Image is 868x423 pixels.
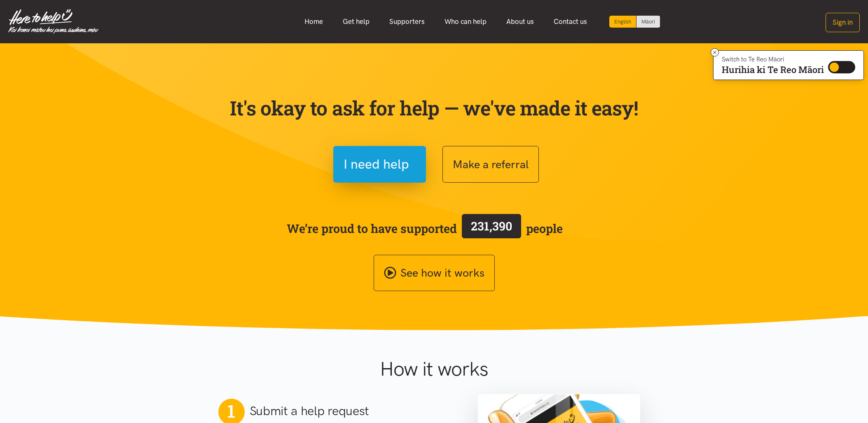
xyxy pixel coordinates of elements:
[435,13,496,31] a: Who can help
[333,13,379,31] a: Get help
[333,146,426,183] button: I need help
[609,16,660,28] div: Language toggle
[471,218,512,234] span: 231,390
[227,400,235,422] span: 1
[636,16,660,28] a: Switch to Te Reo Māori
[722,57,824,62] p: Switch to Te Reo Māori
[374,255,495,291] a: See how it works
[8,9,98,34] img: Home
[228,96,640,120] p: It's okay to ask for help — we've made it easy!
[544,13,597,31] a: Contact us
[442,146,539,183] button: Make a referral
[609,16,636,28] div: Current language
[250,402,370,420] h2: Submit a help request
[826,13,860,32] button: Sign in
[379,13,435,31] a: Supporters
[287,212,563,244] span: We’re proud to have supported people
[295,13,333,31] a: Home
[344,154,409,175] span: I need help
[457,212,526,244] a: 231,390
[722,66,824,73] p: Hurihia ki Te Reo Māori
[299,357,569,381] h1: How it works
[496,13,544,31] a: About us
